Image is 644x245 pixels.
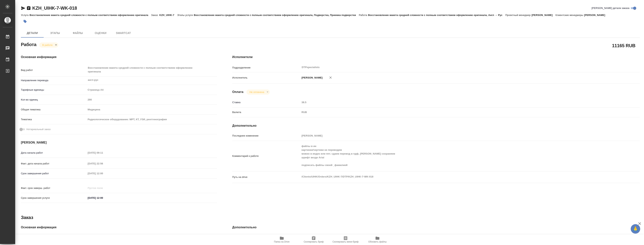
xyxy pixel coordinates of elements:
div: Страница А4 [86,87,217,93]
textarea: файлы в ин картинки/чертежи не переводим можно в индиз или ппт. сдаем перевод в пдф, [PERSON_NAME... [300,143,606,168]
p: Проектный менеджер [505,14,531,16]
p: Кол-во единиц [21,98,86,102]
p: Заказ: [151,14,159,16]
button: Добавить тэг [21,17,29,26]
a: KZH_UIHK-7-WK-018 [32,5,77,11]
button: Удалить исполнителя [326,73,335,82]
button: В работе [41,43,54,47]
h4: Основная информация [21,225,217,230]
p: Подразделение [232,66,300,70]
h2: 11165 RUB [612,42,635,49]
span: SmartCat [114,31,133,35]
span: Детали [23,31,41,35]
input: Пустое поле [86,171,119,176]
p: [PERSON_NAME] [584,14,608,16]
p: Срок завершения услуги [21,196,86,200]
p: Направление перевода [21,79,86,82]
span: Папка на Drive [274,240,290,243]
h4: Дополнительно [232,123,640,128]
h4: Дополнительно [232,225,640,230]
p: [PERSON_NAME] [532,14,556,16]
p: Общая тематика [21,108,86,112]
p: Восстановление макета средней сложности с полным соответствием оформлению оригинала, Подверстка, ... [194,14,359,16]
p: Услуга [21,14,29,16]
button: Скопировать мини-бриф [330,234,361,245]
div: RUB [300,109,606,115]
span: Нотариальный заказ [26,127,51,131]
p: Работа [359,14,368,16]
textarea: /Clients/UIHK/Orders/KZH_UIHK-7/DTP/KZH_UIHK-7-WK-018 [300,174,606,180]
p: Тарифные единицы [21,88,86,92]
p: Ставка [232,101,300,104]
span: Скопировать мини-бриф [332,240,358,243]
p: Восстановление макета средней сложности с полным соответствием оформлению оригинала, Англ → Рус [368,14,505,16]
span: Этапы [46,31,64,35]
p: Исполнитель [232,76,300,80]
button: 🙏 [631,224,640,234]
p: Последнее изменение [232,134,300,138]
button: Не оплачена [248,90,265,94]
button: Скопировать бриф [298,234,330,245]
input: Пустое поле [300,100,606,105]
span: [PERSON_NAME] детали заказа [592,6,629,10]
p: Факт. дата начала работ [21,162,86,166]
span: Скопировать бриф [304,240,324,243]
p: Факт. срок заверш. работ [21,186,86,190]
h4: Исполнители [232,55,640,59]
h2: Работа [21,41,36,48]
button: Скопировать ссылку для ЯМессенджера [21,6,25,10]
h4: [PERSON_NAME] [21,140,217,145]
p: Этапы услуги [177,14,194,16]
p: Вид работ [21,68,86,72]
p: Дата начала работ [21,151,86,155]
input: Пустое поле [86,150,119,155]
span: Оценки [92,31,110,35]
p: KZH_UIHK-7 [159,14,177,16]
span: Обновить файлы [368,240,387,243]
span: Файлы [69,31,87,35]
h4: Основная информация [21,55,217,59]
input: Пустое поле [86,161,119,166]
input: Пустое поле [86,97,217,102]
input: Пустое поле [86,185,119,191]
p: [PERSON_NAME] [300,76,323,80]
p: Срок завершения работ [21,172,86,175]
p: Тематика [21,118,86,121]
p: Клиентские менеджеры [556,14,584,16]
div: Медицина [86,106,217,113]
p: Комментарий к работе [232,154,300,158]
input: ✎ Введи что-нибудь [86,195,119,201]
div: Радиологическое оборудование: МРТ, КТ, УЗИ, рентгенография [86,116,217,123]
button: Обновить файлы [361,234,393,245]
h4: Оплата [232,90,243,94]
p: Восстановление макета средней сложности с полным соответствием оформлению оригинала [29,14,151,16]
h2: Заказ [21,214,33,221]
button: Папка на Drive [266,234,298,245]
p: Путь на drive [232,175,300,179]
div: В работе [39,42,58,48]
div: В работе [246,90,270,95]
input: Пустое поле [300,133,606,138]
button: Скопировать ссылку [26,6,31,10]
p: Валюта [232,110,300,114]
span: 🙏 [632,225,639,233]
